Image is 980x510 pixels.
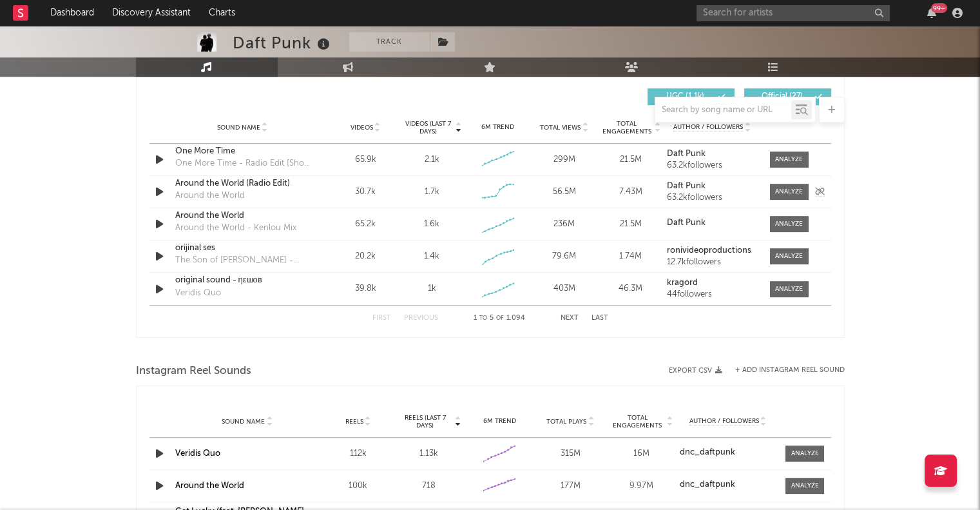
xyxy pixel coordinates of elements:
[600,282,660,295] div: 46.3M
[372,315,391,322] button: First
[600,186,660,199] div: 7.43M
[468,417,532,426] div: 6M Trend
[424,250,439,263] div: 1.4k
[175,274,310,287] a: original sound - ηεшοв
[744,88,831,105] button: Official(27)
[648,88,735,105] button: UGC(1.1k)
[667,279,756,288] a: kragord
[538,480,602,493] div: 177M
[336,153,396,166] div: 65.9k
[600,250,660,263] div: 1.74M
[397,480,461,493] div: 718
[175,210,310,222] a: Around the World
[667,219,756,228] a: Daft Punk
[217,124,260,132] span: Sound Name
[609,447,673,460] div: 16M
[175,242,310,255] a: orijinal ses
[427,282,436,295] div: 1k
[401,120,454,135] span: Videos (last 7 days)
[397,447,461,460] div: 1.13k
[735,367,845,374] button: + Add Instagram Reel Sound
[336,218,396,231] div: 65.2k
[534,186,594,199] div: 56.5M
[667,219,706,227] strong: Daft Punk
[175,190,245,202] div: Around the World
[667,182,706,190] strong: Daft Punk
[680,480,776,489] a: dnc_daftpunk
[669,367,722,375] button: Export CSV
[175,145,310,158] a: One More Time
[600,120,653,135] span: Total Engagements
[534,282,594,295] div: 403M
[136,364,251,379] span: Instagram Reel Sounds
[336,250,396,263] div: 20.2k
[673,123,743,132] span: Author / Followers
[667,193,756,202] div: 63.2k followers
[496,315,504,321] span: of
[175,449,220,458] a: Veridis Quo
[667,290,756,299] div: 44 followers
[667,161,756,170] div: 63.2k followers
[336,186,396,199] div: 30.7k
[424,186,439,199] div: 1.7k
[175,482,244,490] a: Around the World
[464,311,535,326] div: 1 5 1.094
[591,315,608,322] button: Last
[534,153,594,166] div: 299M
[667,150,756,159] a: Daft Punk
[397,414,454,429] span: Reels (last 7 days)
[697,5,890,21] input: Search for artists
[667,246,751,255] strong: ronivideoproductions
[680,480,735,489] strong: dnc_daftpunk
[656,93,715,101] span: UGC ( 1.1k )
[667,150,706,158] strong: Daft Punk
[175,287,221,300] div: Veridis Quo
[175,254,310,267] div: The Son of [PERSON_NAME] - From "TRON: Legacy"/Score
[345,418,363,426] span: Reels
[404,315,438,322] button: Previous
[424,153,439,166] div: 2.1k
[609,414,666,429] span: Total Engagements
[927,8,936,18] button: 99+
[336,282,396,295] div: 39.8k
[667,182,756,191] a: Daft Punk
[326,447,390,460] div: 112k
[546,418,586,426] span: Total Plays
[753,93,812,101] span: Official ( 27 )
[479,315,487,321] span: to
[931,3,947,13] div: 99 +
[351,124,373,132] span: Videos
[667,258,756,267] div: 12.7k followers
[680,448,776,457] a: dnc_daftpunk
[175,157,310,170] div: One More Time - Radio Edit [Short Radio Edit]
[534,250,594,263] div: 79.6M
[326,480,390,493] div: 100k
[561,315,579,322] button: Next
[468,123,528,132] div: 6M Trend
[680,448,735,456] strong: dnc_daftpunk
[175,177,310,190] a: Around the World (Radio Edit)
[667,279,698,287] strong: kragord
[667,246,756,255] a: ronivideoproductions
[600,153,660,166] div: 21.5M
[655,105,791,115] input: Search by song name or URL
[349,32,430,52] button: Track
[609,480,673,493] div: 9.97M
[233,32,333,54] div: Daft Punk
[538,447,602,460] div: 315M
[222,418,265,426] span: Sound Name
[722,367,845,374] div: + Add Instagram Reel Sound
[175,222,296,235] div: Around the World - Kenlou Mix
[689,417,759,426] span: Author / Followers
[540,124,581,132] span: Total Views
[424,218,439,231] div: 1.6k
[534,218,594,231] div: 236M
[600,218,660,231] div: 21.5M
